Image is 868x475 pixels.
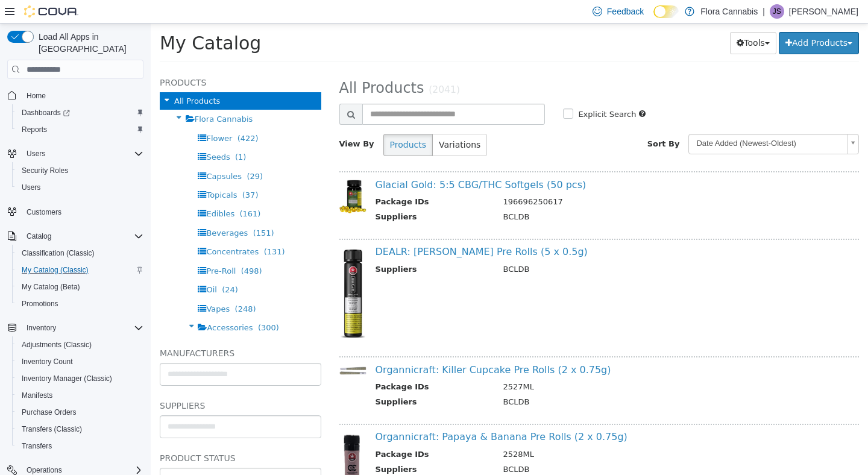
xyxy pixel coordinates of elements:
[22,248,95,258] span: Classification (Classic)
[22,183,40,192] span: Users
[90,243,112,252] span: (498)
[22,89,51,103] a: Home
[17,405,81,420] a: Purchase Orders
[225,222,437,234] a: DEALR: [PERSON_NAME] Pre Rolls (5 x 0.5g)
[773,4,781,19] span: JS
[344,425,700,440] td: 2528ML
[189,56,274,73] span: All Products
[17,280,85,294] a: My Catalog (Beta)
[607,5,644,17] span: Feedback
[344,187,700,203] td: BCLDB
[2,203,148,221] button: Customers
[27,465,62,475] span: Operations
[225,407,477,419] a: Organnicraft: Papaya & Banana Pre Rolls (2 x 0.75g)
[12,162,148,179] button: Security Roles
[17,297,143,311] span: Promotions
[55,186,84,195] span: Edibles
[278,61,309,72] small: (2041)
[22,374,112,383] span: Inventory Manager (Classic)
[12,262,148,278] button: My Catalog (Classic)
[17,439,57,453] a: Transfers
[87,110,108,119] span: (422)
[653,18,654,19] span: Dark Mode
[55,262,66,271] span: Oil
[17,163,143,178] span: Security Roles
[225,357,344,373] th: Package IDs
[233,110,282,133] button: Products
[34,31,143,55] span: Load All Apps in [GEOGRAPHIC_DATA]
[17,105,75,120] a: Dashboards
[17,246,99,260] a: Classification (Classic)
[27,91,46,101] span: Home
[102,205,124,214] span: (151)
[12,179,148,196] button: Users
[538,111,692,130] span: Date Added (Newest-Oldest)
[17,354,143,369] span: Inventory Count
[22,166,68,175] span: Security Roles
[55,148,91,157] span: Capsules
[89,186,110,195] span: (161)
[17,122,143,137] span: Reports
[628,8,708,31] button: Add Products
[22,265,89,275] span: My Catalog (Classic)
[9,375,171,389] h5: Suppliers
[2,319,148,336] button: Inventory
[17,297,63,311] a: Promotions
[2,145,148,162] button: Users
[344,172,700,187] td: 196696250617
[17,180,45,195] a: Users
[55,243,85,252] span: Pre-Roll
[344,373,700,388] td: BCLDB
[344,357,700,373] td: 2527ML
[189,343,216,351] img: 150
[12,353,148,370] button: Inventory Count
[17,263,143,277] span: My Catalog (Classic)
[17,371,143,386] span: Inventory Manager (Classic)
[55,224,108,233] span: Concentrates
[17,388,143,403] span: Manifests
[71,262,87,271] span: (24)
[22,229,56,244] button: Catalog
[22,125,47,134] span: Reports
[225,373,344,388] th: Suppliers
[17,246,143,260] span: Classification (Classic)
[17,388,57,403] a: Manifests
[17,422,143,436] span: Transfers (Classic)
[55,129,79,138] span: Seeds
[12,295,148,312] button: Promotions
[27,149,45,159] span: Users
[225,156,436,167] a: Glacial Gold: 5:5 CBG/THC Softgels (50 pcs)
[770,4,784,19] div: Jordan Schwab
[281,110,336,133] button: Variations
[12,404,148,421] button: Purchase Orders
[789,4,858,19] p: [PERSON_NAME]
[27,231,51,241] span: Catalog
[24,73,69,82] span: All Products
[225,240,344,255] th: Suppliers
[17,280,143,294] span: My Catalog (Beta)
[190,224,215,314] img: 150
[55,110,81,119] span: Flower
[344,440,700,455] td: BCLDB
[17,439,143,453] span: Transfers
[96,148,112,157] span: (29)
[27,207,61,217] span: Customers
[55,205,97,214] span: Beverages
[27,323,56,333] span: Inventory
[12,387,148,404] button: Manifests
[12,421,148,438] button: Transfers (Classic)
[22,204,143,219] span: Customers
[12,121,148,138] button: Reports
[17,354,78,369] a: Inventory Count
[22,108,70,118] span: Dashboards
[22,205,66,219] a: Customers
[113,224,134,233] span: (131)
[22,357,73,366] span: Inventory Count
[22,146,143,161] span: Users
[22,299,58,309] span: Promotions
[225,425,344,440] th: Package IDs
[17,338,96,352] a: Adjustments (Classic)
[22,340,92,350] span: Adjustments (Classic)
[22,391,52,400] span: Manifests
[12,336,148,353] button: Adjustments (Classic)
